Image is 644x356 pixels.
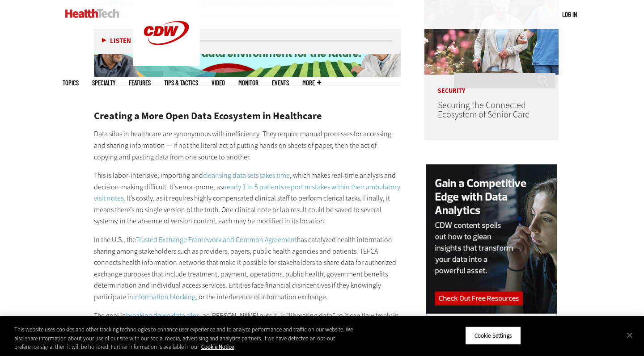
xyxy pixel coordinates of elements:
p: Data silos in healthcare are synonymous with inefficiency. They require manual processes for acce... [94,128,401,163]
a: Events [272,80,289,86]
a: Video [212,80,225,86]
img: Home [65,9,119,18]
a: Tips & Tactics [164,80,198,86]
p: Security [424,75,559,94]
a: Trusted Exchange Framework and Common Agreement [136,235,297,244]
a: Securing the Connected Ecosystem of Senior Care [438,99,530,121]
a: nearly 1 in 5 patients report mistakes within their ambulatory visit notes [94,182,400,203]
button: Close [620,325,640,345]
div: This website uses cookies and other tracking technologies to enhance user experience and to analy... [14,325,354,352]
p: In the U.S., the has catalyzed health information sharing among stakeholders such as providers, p... [94,234,401,303]
a: Features [129,80,151,86]
img: data analytics right rail [426,164,557,335]
p: This is labor-intensive; importing and , which makes real-time analysis and decision-making diffi... [94,170,401,227]
h2: Creating a More Open Data Ecosystem in Healthcare [94,111,401,121]
div: User menu [562,10,577,19]
span: More [302,80,321,86]
button: Cookie Settings [465,326,521,345]
a: Log in [562,10,577,18]
span: Specialty [92,80,115,86]
a: CDW [133,59,200,68]
a: cleansing data sets takes time [203,171,290,180]
a: More information about your privacy [201,343,234,351]
span: Topics [63,80,79,86]
a: MonITor [238,80,258,86]
a: information blocking [133,292,195,302]
a: breaking down data silos [126,311,199,320]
